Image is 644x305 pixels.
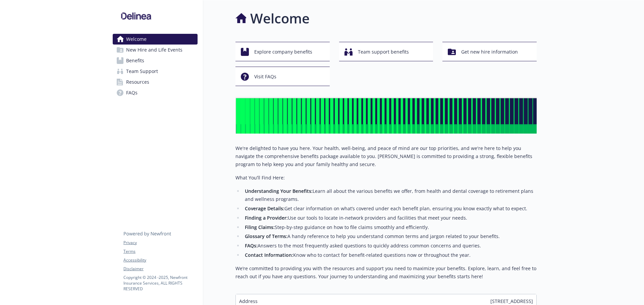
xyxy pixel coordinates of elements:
[126,45,182,55] span: New Hire and Life Events
[461,46,518,58] span: Get new hire information
[254,70,276,83] span: Visit FAQs
[123,257,197,263] a: Accessibility
[235,264,537,281] p: We’re committed to providing you with the resources and support you need to maximize your benefit...
[123,275,197,292] p: Copyright © 2024 - 2025 , Newfront Insurance Services, ALL RIGHTS RESERVED
[123,240,197,246] a: Privacy
[243,214,537,222] li: Use our tools to locate in-network providers and facilities that meet your needs.
[245,252,293,258] strong: Contact Information:
[358,46,409,58] span: Team support benefits
[243,205,537,213] li: Get clear information on what’s covered under each benefit plan, ensuring you know exactly what t...
[113,45,198,55] a: New Hire and Life Events
[245,215,288,221] strong: Finding a Provider:
[113,34,198,45] a: Welcome
[243,232,537,240] li: A handy reference to help you understand common terms and jargon related to your benefits.
[235,174,537,182] p: What You’ll Find Here:
[490,298,533,305] span: [STREET_ADDRESS]
[123,248,197,254] a: Terms
[113,87,198,98] a: FAQs
[339,42,433,61] button: Team support benefits
[235,144,537,168] p: We're delighted to have you here. Your health, well-being, and peace of mind are our top prioriti...
[113,77,198,87] a: Resources
[126,55,144,66] span: Benefits
[235,42,330,61] button: Explore company benefits
[442,42,537,61] button: Get new hire information
[245,205,284,212] strong: Coverage Details:
[113,66,198,77] a: Team Support
[250,8,310,28] h1: Welcome
[254,46,312,58] span: Explore company benefits
[235,97,537,134] img: overview page banner
[243,251,537,259] li: Know who to contact for benefit-related questions now or throughout the year.
[245,242,258,249] strong: FAQs:
[126,77,149,87] span: Resources
[243,187,537,203] li: Learn all about the various benefits we offer, from health and dental coverage to retirement plan...
[243,223,537,231] li: Step-by-step guidance on how to file claims smoothly and efficiently.
[126,34,147,45] span: Welcome
[245,233,287,239] strong: Glossary of Terms:
[245,188,313,194] strong: Understanding Your Benefits:
[245,224,275,230] strong: Filing Claims:
[243,242,537,250] li: Answers to the most frequently asked questions to quickly address common concerns and queries.
[235,67,330,86] button: Visit FAQs
[126,66,158,77] span: Team Support
[113,55,198,66] a: Benefits
[126,87,138,98] span: FAQs
[239,298,258,305] span: Address
[123,266,197,272] a: Disclaimer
